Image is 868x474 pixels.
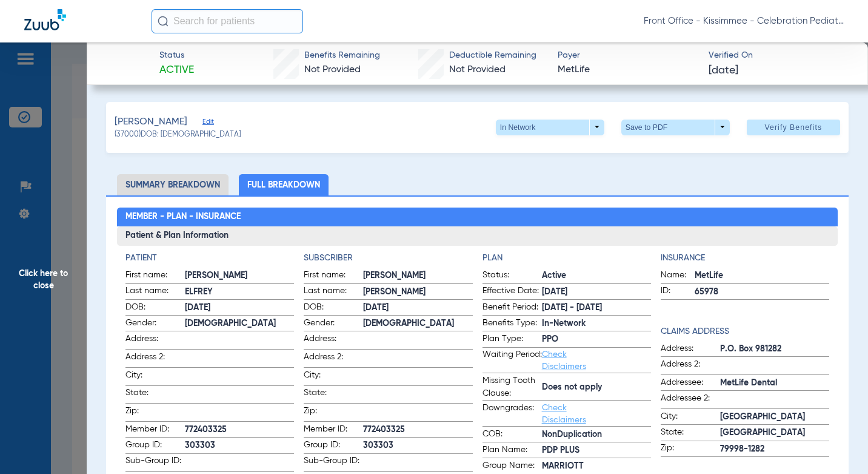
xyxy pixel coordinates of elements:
[720,411,829,424] span: [GEOGRAPHIC_DATA]
[363,317,472,330] span: [DEMOGRAPHIC_DATA]
[304,387,363,403] span: State:
[558,63,698,78] span: MetLife
[304,333,363,349] span: Address:
[185,302,294,314] span: [DATE]
[695,286,829,299] span: 65978
[125,387,185,403] span: State:
[117,226,838,246] h3: Patient & Plan Information
[239,174,329,195] li: Full Breakdown
[363,302,472,314] span: [DATE]
[482,374,542,400] span: Missing Tooth Clause:
[363,439,472,452] span: 303303
[661,325,829,338] h4: Claims Address
[363,424,472,436] span: 772403325
[482,333,542,347] span: Plan Type:
[720,343,829,356] span: P.O. Box 981282
[720,377,829,390] span: MetLife Dental
[304,423,363,438] span: Member ID:
[482,459,542,474] span: Group Name:
[363,269,472,282] span: [PERSON_NAME]
[542,404,586,424] a: Check Disclaimers
[709,63,738,78] span: [DATE]
[304,369,363,385] span: City:
[125,285,185,299] span: Last name:
[125,269,185,283] span: First name:
[202,118,213,129] span: Edit
[304,252,472,265] h4: Subscriber
[125,369,185,385] span: City:
[185,286,294,299] span: ELFREY
[304,301,363,316] span: DOB:
[482,428,542,442] span: COB:
[747,120,840,135] button: Verify Benefits
[117,208,838,227] h2: Member - Plan - Insurance
[125,252,294,265] h4: Patient
[159,49,194,62] span: Status
[661,442,720,456] span: Zip:
[363,286,472,299] span: [PERSON_NAME]
[304,405,363,421] span: Zip:
[115,130,241,141] span: (37000) DOB: [DEMOGRAPHIC_DATA]
[542,302,651,314] span: [DATE] - [DATE]
[661,252,829,265] h4: Insurance
[304,65,361,75] span: Not Provided
[661,342,720,357] span: Address:
[125,455,185,471] span: Sub-Group ID:
[125,317,185,331] span: Gender:
[542,381,651,394] span: Does not apply
[482,252,651,265] h4: Plan
[152,9,303,33] input: Search for patients
[304,455,363,471] span: Sub-Group ID:
[185,269,294,282] span: [PERSON_NAME]
[661,269,695,283] span: Name:
[661,376,720,391] span: Addressee:
[24,9,66,30] img: Zuub Logo
[542,317,651,330] span: In-Network
[125,439,185,453] span: Group ID:
[720,427,829,439] span: [GEOGRAPHIC_DATA]
[304,269,363,283] span: First name:
[115,115,187,130] span: [PERSON_NAME]
[304,285,363,299] span: Last name:
[661,410,720,425] span: City:
[496,120,604,135] button: In Network
[542,444,651,457] span: PDP PLUS
[661,392,720,408] span: Addressee 2:
[482,317,542,331] span: Benefits Type:
[542,460,651,473] span: MARRIOTT
[695,269,829,282] span: MetLife
[542,286,651,299] span: [DATE]
[542,350,586,371] a: Check Disclaimers
[621,120,730,135] button: Save to PDF
[558,49,698,62] span: Payer
[304,439,363,453] span: Group ID:
[125,423,185,438] span: Member ID:
[807,416,868,474] iframe: Chat Widget
[482,348,542,373] span: Waiting Period:
[482,301,542,316] span: Benefit Period:
[158,16,169,27] img: Search Icon
[720,443,829,456] span: 79998-1282
[125,405,185,421] span: Zip:
[542,269,651,282] span: Active
[542,333,651,346] span: PPO
[185,439,294,452] span: 303303
[304,317,363,331] span: Gender:
[449,49,536,62] span: Deductible Remaining
[661,285,695,299] span: ID:
[125,333,185,349] span: Address:
[482,444,542,458] span: Plan Name:
[185,424,294,436] span: 772403325
[482,285,542,299] span: Effective Date:
[125,301,185,316] span: DOB:
[304,351,363,367] span: Address 2:
[159,63,194,78] span: Active
[661,426,720,441] span: State:
[304,49,380,62] span: Benefits Remaining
